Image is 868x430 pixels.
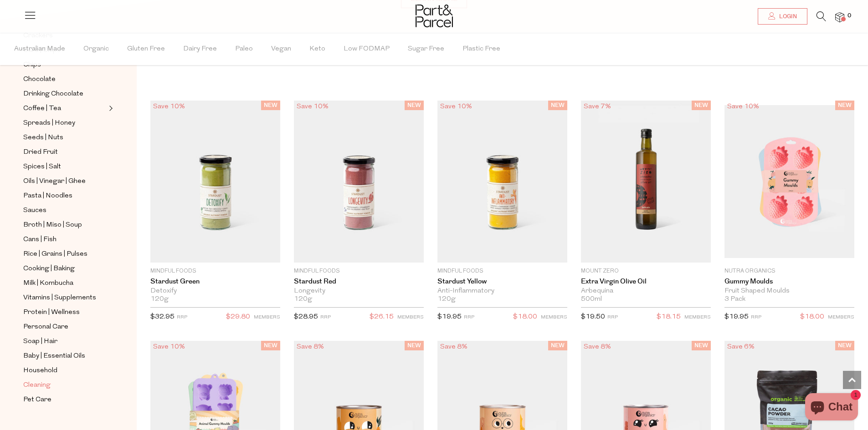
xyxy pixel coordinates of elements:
span: Rice | Grains | Pulses [23,249,87,260]
a: Stardust Yellow [437,278,567,286]
span: NEW [548,101,567,110]
a: Protein | Wellness [23,307,106,318]
span: Soap | Hair [23,336,57,347]
p: Nutra Organics [724,267,854,275]
span: NEW [692,101,711,110]
span: Vegan [271,33,291,65]
p: Mindful Foods [294,267,424,275]
a: Chocolate [23,74,106,85]
span: NEW [835,341,854,350]
a: Sauces [23,205,106,216]
a: Broth | Miso | Soup [23,219,106,231]
div: Detoxify [150,287,280,295]
a: Extra Virgin Olive Oil [581,278,711,286]
span: Organic [83,33,109,65]
span: 120g [294,295,312,304]
small: RRP [320,315,331,320]
img: Gummy Moulds [724,105,854,258]
img: Stardust Red [294,101,424,263]
img: Stardust Green [150,101,280,263]
a: Gummy Moulds [724,278,854,286]
span: $18.00 [513,311,537,323]
span: NEW [405,101,424,110]
span: Australian Made [14,33,65,65]
span: Pet Care [23,395,51,405]
a: Seeds | Nuts [23,132,106,143]
a: Baby | Essential Oils [23,350,106,362]
span: Drinking Chocolate [23,89,83,100]
a: Spreads | Honey [23,117,106,129]
small: MEMBERS [684,315,711,320]
a: Milk | Kombucha [23,278,106,289]
span: Cooking | Baking [23,263,75,274]
span: Keto [309,33,325,65]
span: Vitamins | Supplements [23,293,96,304]
small: RRP [464,315,474,320]
span: 120g [150,295,169,304]
a: Stardust Red [294,278,424,286]
span: Chips [23,60,41,71]
span: Household [23,365,57,376]
a: Coffee | Tea [23,103,106,114]
span: Spreads | Honey [23,118,75,129]
small: MEMBERS [828,315,854,320]
span: $18.00 [800,311,824,323]
span: $19.95 [437,314,462,320]
span: 3 Pack [724,295,745,304]
img: Part&Parcel [416,5,453,27]
span: Personal Care [23,322,68,333]
p: Mount Zero [581,267,711,275]
span: 500ml [581,295,602,304]
span: Pasta | Noodles [23,191,72,202]
div: Save 8% [437,341,470,353]
span: Plastic Free [462,33,500,65]
button: Expand/Collapse Coffee | Tea [107,103,113,114]
img: Extra Virgin Olive Oil [581,101,711,263]
span: Dried Fruit [23,147,58,158]
span: $29.80 [226,311,250,323]
span: Oils | Vinegar | Ghee [23,176,86,187]
span: Login [777,13,797,20]
span: Baby | Essential Oils [23,351,85,362]
a: Cans | Fish [23,234,106,245]
span: Spices | Salt [23,162,61,172]
p: Mindful Foods [437,267,567,275]
span: Milk | Kombucha [23,278,73,289]
span: Paleo [235,33,253,65]
span: $32.95 [150,314,175,320]
div: Arbequina [581,287,711,295]
a: Pasta | Noodles [23,190,106,202]
a: Household [23,365,106,376]
span: NEW [405,341,424,350]
span: NEW [692,341,711,350]
a: Stardust Green [150,278,280,286]
span: Seeds | Nuts [23,132,63,143]
span: Coffee | Tea [23,103,61,114]
a: Vitamins | Supplements [23,292,106,304]
div: Save 8% [294,341,327,353]
span: $28.95 [294,314,318,320]
div: Save 10% [150,101,188,113]
a: Soap | Hair [23,336,106,347]
span: NEW [835,101,854,110]
a: Dried Fruit [23,147,106,158]
inbox-online-store-chat: Shopify online store chat [802,393,861,423]
span: Dairy Free [183,33,217,65]
small: MEMBERS [541,315,567,320]
div: Save 10% [294,101,331,113]
span: Cleaning [23,380,51,391]
span: Gluten Free [127,33,165,65]
div: Save 10% [724,101,762,113]
span: Protein | Wellness [23,307,80,318]
a: Oils | Vinegar | Ghee [23,176,106,187]
small: RRP [177,315,187,320]
small: RRP [751,315,761,320]
div: Save 6% [724,341,757,353]
small: RRP [607,315,618,320]
a: Cooking | Baking [23,263,106,274]
a: Drinking Chocolate [23,88,106,100]
span: 120g [437,295,456,304]
a: Spices | Salt [23,161,106,172]
small: MEMBERS [254,315,280,320]
a: Rice | Grains | Pulses [23,248,106,260]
